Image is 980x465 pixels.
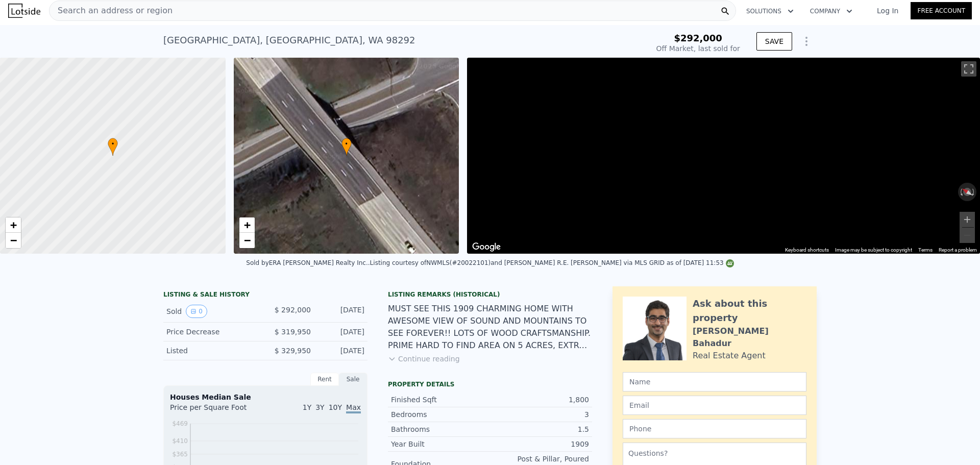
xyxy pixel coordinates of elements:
span: − [243,234,250,247]
div: Finished Sqft [391,395,490,405]
div: Off Market, last sold for [656,43,740,54]
a: Zoom out [239,233,255,248]
button: Continue reading [388,354,460,364]
button: Reset the view [958,184,977,200]
div: 3 [490,409,589,420]
span: Image may be subject to copyright [835,247,912,253]
button: Show Options [796,31,817,52]
span: + [243,218,250,231]
tspan: $365 [172,451,188,458]
div: Price per Square Foot [170,402,265,419]
div: LISTING & SALE HISTORY [163,290,367,301]
div: Bedrooms [391,409,490,420]
button: Zoom in [960,212,975,227]
button: Toggle fullscreen view [961,61,976,77]
img: NWMLS Logo [726,259,734,267]
div: Bathrooms [391,424,490,434]
button: Rotate counterclockwise [958,183,964,201]
a: Log In [865,6,911,16]
div: Rent [310,373,339,386]
span: Max [346,403,361,413]
span: $ 292,000 [275,306,311,314]
input: Phone [623,419,806,438]
span: 1Y [303,403,311,411]
div: [DATE] [319,305,364,318]
span: $ 319,950 [275,328,311,336]
div: [DATE] [319,327,364,337]
span: • [341,139,352,149]
div: [PERSON_NAME] Bahadur [693,325,806,350]
a: Zoom in [6,217,21,233]
div: Listed [166,346,257,356]
div: Sold [166,305,257,318]
a: Open this area in Google Maps (opens a new window) [470,240,503,254]
button: Company [802,2,861,20]
a: Zoom in [239,217,255,233]
button: Zoom out [960,228,975,243]
div: Sale [339,373,367,386]
a: Report problems with Street View imagery to Google [939,247,977,253]
span: 3Y [315,403,324,411]
a: Terms (opens in new tab) [918,247,933,253]
div: Listing Remarks (Historical) [388,290,592,299]
div: 1.5 [490,424,589,434]
div: Price Decrease [166,327,257,337]
div: Year Built [391,439,490,449]
div: • [108,138,118,156]
span: − [10,234,17,247]
tspan: $410 [172,437,188,445]
div: Houses Median Sale [170,392,361,402]
div: Listing courtesy of NWMLS (#20022101) and [PERSON_NAME] R.E. [PERSON_NAME] via MLS GRID as of [DA... [370,259,734,266]
div: Property details [388,380,592,388]
img: Lotside [8,4,40,18]
button: Solutions [738,2,802,20]
button: Rotate clockwise [971,183,977,201]
div: Ask about this property [693,297,806,325]
div: MUST SEE THIS 1909 CHARMING HOME WITH AWESOME VIEW OF SOUND AND MOUNTAINS TO SEE FOREVER!! LOTS O... [388,303,592,352]
div: • [341,138,352,156]
button: SAVE [756,32,792,51]
button: View historical data [186,305,207,318]
span: 10Y [329,403,342,411]
span: + [10,218,17,231]
span: $292,000 [674,33,722,43]
a: Zoom out [6,233,21,248]
tspan: $469 [172,420,188,427]
div: Sold by ERA [PERSON_NAME] Realty Inc. . [246,259,370,266]
img: Google [470,240,503,254]
div: Map [467,58,980,254]
div: Real Estate Agent [693,350,766,362]
a: Free Account [911,2,972,19]
div: 1,800 [490,395,589,405]
input: Email [623,396,806,415]
input: Name [623,372,806,391]
div: 1909 [490,439,589,449]
button: Keyboard shortcuts [785,247,829,254]
span: $ 329,950 [275,347,311,355]
span: • [108,139,118,149]
div: Main Display [467,58,980,254]
div: [DATE] [319,346,364,356]
span: Search an address or region [50,5,173,17]
div: [GEOGRAPHIC_DATA] , [GEOGRAPHIC_DATA] , WA 98292 [163,33,415,47]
